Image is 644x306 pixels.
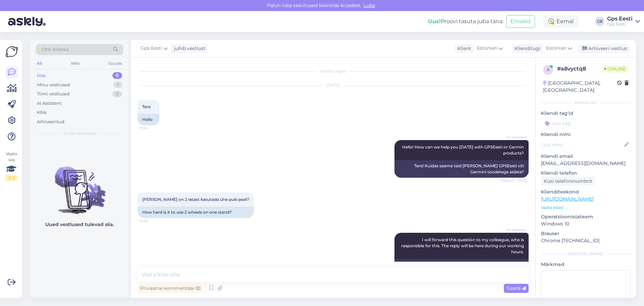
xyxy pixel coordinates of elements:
[5,175,17,181] div: 2 / 3
[114,82,122,88] div: 1
[142,197,249,202] span: [PERSON_NAME] on 2 ratast kasutada ühe puki peal?
[401,237,525,254] span: I will forward this question to my colleague, who is responsible for this. The reply will be here...
[501,178,527,183] span: Nähtud ✓ 13:25
[171,45,206,52] div: juhib vestlust
[541,213,631,220] p: Operatsioonisüsteem
[112,72,122,79] div: 0
[37,119,64,125] div: Arhiveeritud
[541,230,631,237] p: Brauser
[506,15,535,28] button: Emailid
[140,218,165,223] span: 13:25
[541,153,631,160] p: Kliendi email
[455,45,471,52] div: Klient
[362,2,377,8] span: Luba
[541,177,595,186] div: Küsi telefoninumbrit
[107,59,123,68] div: Socials
[42,46,68,53] span: Otsi kliente
[541,110,631,117] p: Kliendi tag'id
[541,261,631,268] p: Märkmed
[512,45,540,52] div: Klienditugi
[37,72,46,79] div: Uus
[546,45,567,52] span: Estonian
[541,100,631,106] div: Kliendi info
[394,160,529,178] div: Tere! Kuidas saame teid [PERSON_NAME] GPSEesti või Garmini toodetega aidata?
[506,285,526,291] span: Saada
[37,82,70,88] div: Minu vestlused
[45,221,114,228] p: Uued vestlused tulevad siia.
[541,188,631,195] p: Klienditeekond
[607,21,633,27] div: Gps Eesti
[138,207,254,218] div: How hard is it to use 2 wheels on one stand?
[138,284,203,293] div: Privaatne kommentaar
[541,141,623,148] input: Lisa nimi
[541,205,631,211] p: Vaata edasi ...
[36,59,43,68] div: All
[37,109,47,116] div: Kõik
[501,227,527,232] span: AI Assistent
[141,45,162,52] span: Gps Eesti
[37,100,62,107] div: AI Assistent
[138,114,159,125] div: Hello
[501,135,527,140] span: AI Assistent
[607,16,633,21] div: Gps Eesti
[64,130,95,136] span: Uued vestlused
[477,45,497,52] span: Estonian
[69,59,81,68] div: Web
[5,151,17,181] div: Vaata siia
[595,17,604,26] div: GE
[142,104,151,109] span: Tere
[138,68,529,74] div: Vestlus algas
[541,131,631,138] p: Kliendi nimi
[30,155,129,215] img: No chats
[601,65,629,73] span: Online
[428,17,503,26] div: Proovi tasuta juba täna:
[37,91,70,97] div: Tiimi vestlused
[557,65,601,73] div: # a8vyctq8
[394,259,529,276] div: Edastan selle küsimuse oma kolleegile, kes selle eest vastutab. Vastus tuleb siia meie tööajal.
[428,18,441,25] b: Uus!
[543,15,579,28] div: Eemal
[541,220,631,227] p: Windows 10
[140,126,165,131] span: 13:24
[541,118,631,128] input: Lisa tag
[5,45,18,58] img: Askly Logo
[541,196,594,202] a: [URL][DOMAIN_NAME]
[607,16,640,27] a: Gps EestiGps Eesti
[541,237,631,244] p: Chrome [TECHNICAL_ID]
[578,44,630,53] div: Arhiveeri vestlus
[138,82,529,88] div: [DATE]
[547,67,550,72] span: a
[402,144,525,156] span: Hello! How can we help you [DATE] with GPSEesti or Garmin products?
[541,170,631,177] p: Kliendi telefon
[543,80,617,94] div: [GEOGRAPHIC_DATA], [GEOGRAPHIC_DATA]
[541,251,631,257] div: [PERSON_NAME]
[112,91,122,97] div: 0
[541,160,631,167] p: [EMAIL_ADDRESS][DOMAIN_NAME]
